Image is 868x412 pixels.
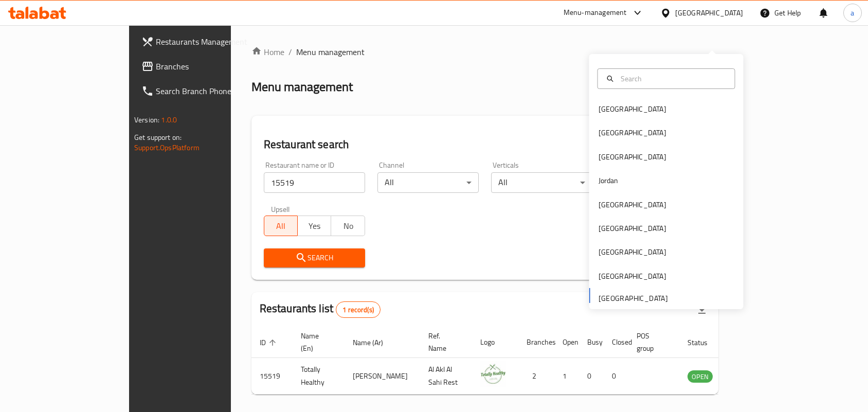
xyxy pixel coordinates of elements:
td: 0 [579,358,604,395]
span: OPEN [688,371,713,383]
button: All [264,216,298,236]
div: [GEOGRAPHIC_DATA] [599,103,666,115]
div: Menu-management [564,7,627,19]
input: Search for restaurant name or ID.. [264,172,365,193]
div: All [491,172,592,193]
table: enhanced table [251,327,769,395]
span: Version: [134,113,159,127]
span: Search Branch Phone [156,85,266,97]
div: Export file [690,297,714,322]
div: Jordan [599,175,619,186]
h2: Restaurants list [260,301,381,318]
span: Name (Ar) [353,336,396,349]
span: Get support on: [134,131,182,144]
th: Branches [518,327,554,358]
td: 2 [518,358,554,395]
input: Search [617,73,729,84]
label: Upsell [271,205,290,212]
div: Total records count [336,301,381,318]
th: Logo [472,327,518,358]
a: Branches [133,54,274,79]
div: All [377,172,479,193]
span: POS group [637,330,667,354]
button: Yes [297,216,331,236]
th: Open [554,327,579,358]
nav: breadcrumb [251,46,718,58]
div: [GEOGRAPHIC_DATA] [599,246,666,258]
div: [GEOGRAPHIC_DATA] [599,223,666,234]
button: Search [264,248,365,267]
td: Totally Healthy [293,358,345,395]
div: OPEN [688,370,713,383]
td: 0 [604,358,628,395]
span: Menu management [296,46,365,58]
span: ID [260,336,279,349]
h2: Restaurant search [264,137,706,152]
th: Closed [604,327,628,358]
li: / [288,46,292,58]
td: Al Akl Al Sahi Rest [420,358,472,395]
a: Search Branch Phone [133,79,274,103]
td: 1 [554,358,579,395]
span: All [268,219,294,234]
div: [GEOGRAPHIC_DATA] [599,271,666,282]
th: Busy [579,327,604,358]
div: [GEOGRAPHIC_DATA] [599,127,666,138]
div: [GEOGRAPHIC_DATA] [599,151,666,163]
a: Restaurants Management [133,29,274,54]
span: Name (En) [301,330,332,354]
td: [PERSON_NAME] [345,358,420,395]
span: Restaurants Management [156,35,266,48]
span: 1 record(s) [336,305,380,315]
img: Totally Healthy [480,361,506,387]
span: Ref. Name [428,330,460,354]
button: No [331,216,365,236]
span: 1.0.0 [161,113,177,127]
h2: Menu management [251,79,353,95]
span: Search [272,252,357,264]
span: a [851,7,854,19]
span: Status [688,336,721,349]
div: [GEOGRAPHIC_DATA] [675,7,743,19]
div: [GEOGRAPHIC_DATA] [599,199,666,210]
span: Yes [302,219,327,234]
span: Branches [156,60,266,73]
a: Support.OpsPlatform [134,141,200,154]
span: No [335,219,360,234]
